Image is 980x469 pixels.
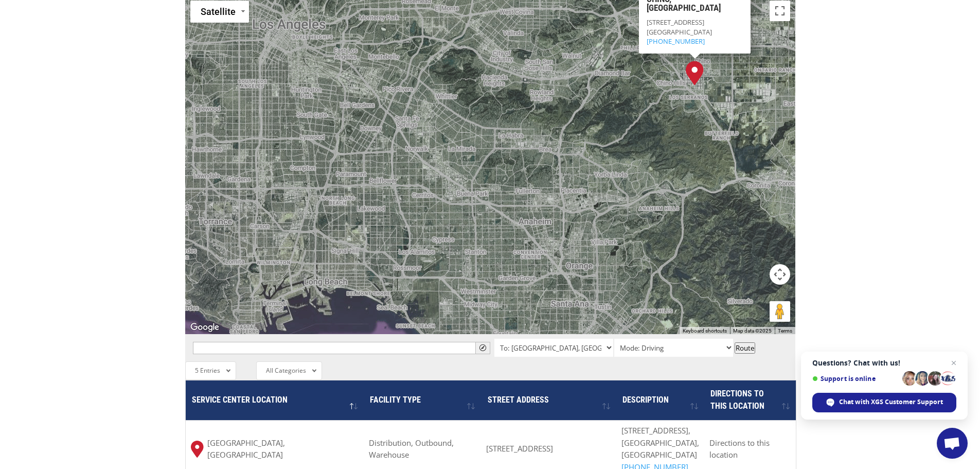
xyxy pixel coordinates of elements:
span: [STREET_ADDRESS] [486,443,553,454]
span: Support is online [812,375,899,383]
span: Directions to this location [710,389,764,411]
button: Map camera controls [770,264,790,285]
div: Chat with XGS Customer Support [812,393,956,412]
span: Questions? Chat with us! [812,359,956,367]
span: [GEOGRAPHIC_DATA] [647,27,712,36]
button: Drag Pegman onto the map to open Street View [770,301,790,322]
th: Facility Type : activate to sort column ascending [364,380,482,420]
button: Toggle fullscreen view [770,1,790,21]
span: All Categories [266,366,306,375]
div: Chino, CA [682,57,708,90]
span: Close chat [948,357,960,369]
th: Description : activate to sort column ascending [616,380,704,420]
img: Google [188,321,222,334]
span: Facility Type [370,395,421,405]
span: Chat with XGS Customer Support [839,397,943,407]
button: Route [735,342,755,354]
a: [PHONE_NUMBER] [647,36,705,45]
img: xgs-icon-map-pin-red.svg [191,441,204,458]
th: Street Address: activate to sort column ascending [481,380,616,420]
span: [STREET_ADDRESS] [647,18,704,27]
span: Satellite [201,6,236,17]
a: Terms [778,328,792,334]
span:  [479,344,486,351]
a: Open this area in Google Maps (opens a new window) [188,321,222,334]
span: 5 Entries [195,366,220,375]
button:  [475,342,490,354]
span: Map data ©2025 [733,328,772,334]
div: Open chat [937,428,968,459]
button: Keyboard shortcuts [683,327,727,335]
span: Distribution, Outbound, Warehouse [369,438,454,460]
span: Description [622,395,669,405]
button: Change map style [190,1,249,23]
th: Service center location : activate to sort column descending [186,380,364,420]
span: Directions to this location [709,438,770,460]
span: Service center location [192,395,288,405]
th: Directions to this location: activate to sort column ascending [704,380,796,420]
span: Street Address [488,395,549,405]
span: [GEOGRAPHIC_DATA], [GEOGRAPHIC_DATA] [207,437,359,462]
